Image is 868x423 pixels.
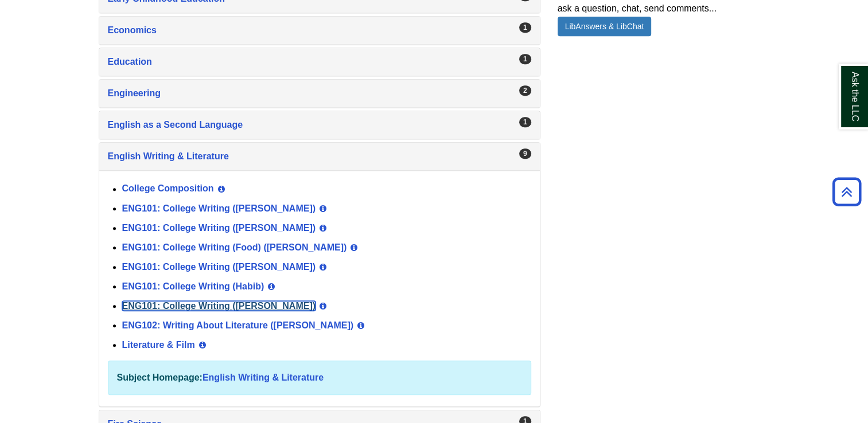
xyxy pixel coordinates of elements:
a: English as a Second Language [108,117,531,133]
a: Literature & Film [122,340,195,350]
a: ENG102: Writing About Literature ([PERSON_NAME]) [122,320,354,330]
div: 1 [519,117,531,127]
div: 1 [519,22,531,33]
div: 1 [519,54,531,64]
a: Economics [108,22,531,38]
div: English Writing & Literature [99,170,540,406]
div: 9 [519,148,531,159]
a: LibAnswers & LibChat [558,17,652,36]
a: ENG101: College Writing ([PERSON_NAME]) [122,262,316,272]
a: ENG101: College Writing ([PERSON_NAME]) [122,223,316,233]
a: Education [108,54,531,70]
a: ENG101: College Writing ([PERSON_NAME]) [122,203,316,213]
a: English Writing & Literature [108,148,531,164]
a: English Writing & Literature [203,373,324,382]
a: ENG101: College Writing (Food) ([PERSON_NAME]) [122,242,347,252]
a: College Composition [122,184,214,194]
a: ENG101: College Writing ([PERSON_NAME]) [122,301,316,311]
a: Back to Top [828,184,865,199]
a: Engineering [108,85,531,101]
a: ENG101: College Writing (Habib) [122,281,264,291]
strong: Subject Homepage: [117,373,203,382]
div: 2 [519,85,531,96]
